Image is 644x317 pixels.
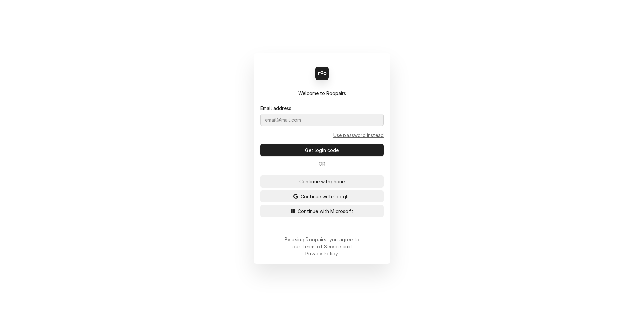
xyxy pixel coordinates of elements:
[299,193,352,200] span: Continue with Google
[298,178,346,185] span: Continue with phone
[260,114,384,126] input: email@mail.com
[296,208,355,215] span: Continue with Microsoft
[260,205,384,217] button: Continue with Microsoft
[304,147,340,154] span: Get login code
[305,251,338,256] a: Privacy Policy
[260,190,384,202] button: Continue with Google
[260,105,291,112] label: Email address
[260,90,384,97] div: Welcome to Roopairs
[284,236,360,257] div: By using Roopairs, you agree to our and .
[260,160,384,167] div: Or
[260,144,384,156] button: Get login code
[260,175,384,188] button: Continue withphone
[302,244,341,249] a: Terms of Service
[333,131,384,139] a: Go to Email and password form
